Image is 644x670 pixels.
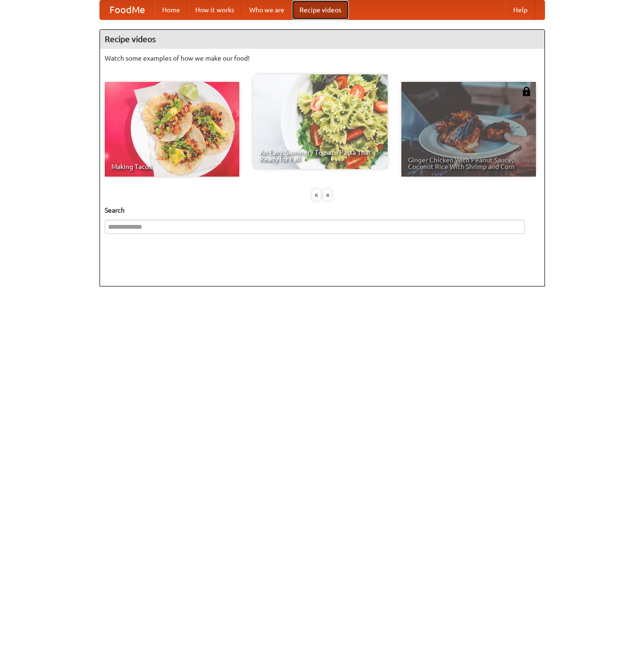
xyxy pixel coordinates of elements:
img: 483408.png [522,87,531,96]
span: Making Tacos [111,163,233,170]
h5: Search [105,205,540,215]
a: An Easy, Summery Tomato Pasta That's Ready for Fall [253,74,388,169]
a: Who we are [242,0,292,19]
div: » [323,189,332,201]
span: An Easy, Summery Tomato Pasta That's Ready for Fall [260,149,381,162]
a: FoodMe [100,0,154,19]
a: Help [506,0,535,19]
a: How it works [188,0,242,19]
p: Watch some examples of how we make our food! [105,54,540,63]
div: « [312,189,321,201]
a: Recipe videos [292,0,349,19]
h4: Recipe videos [100,30,544,49]
a: Home [154,0,188,19]
a: Making Tacos [105,82,239,177]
